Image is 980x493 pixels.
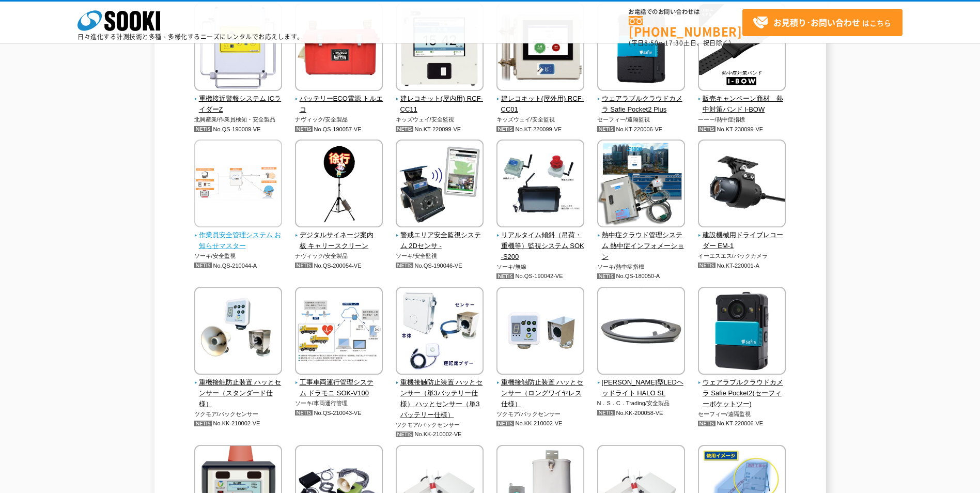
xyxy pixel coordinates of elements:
[665,38,683,48] span: 17:30
[629,38,731,48] span: (平日 ～ 土日、祝日除く)
[698,410,786,419] p: セーフィー/遠隔監視
[597,230,686,262] span: 熱中症クラウド管理システム 熱中症インフォメーション
[194,124,283,135] p: No.QS-190009-VE
[597,408,686,419] p: No.KK-200058-VE
[597,140,685,230] img: 熱中症クラウド管理システム 熱中症インフォメーション
[396,368,484,421] a: 重機接触防止装置 ハッとセンサー（単3バッテリー仕様） ハッとセンサー（単3バッテリー仕様）
[194,252,283,260] p: ソーキ/安全監視
[194,368,283,410] a: 重機接触防止装置 ハッとセンサー（スタンダード仕様）
[698,140,786,230] img: 建設機械用ドライブレコーダー EM-1
[597,3,685,94] img: ウェアラブルクラウドカメラ Safie Pocket2 Plus
[77,34,304,40] p: 日々進化する計測技術と多種・多様化するニーズにレンタルでお応えします。
[698,418,786,429] p: No.KT-220006-VE
[496,140,584,230] img: リアルタイム傾斜（吊荷・重機等）監視システム SOK-S200
[194,3,282,94] img: 重機接近警報システム ICライダーZ
[496,84,585,115] a: 建レコキット(屋外用) RCF-CC01
[194,94,283,115] span: 重機接近警報システム ICライダーZ
[295,230,383,252] span: デジタルサイネージ案内板 キャリースクリーン
[295,408,383,419] p: No.QS-210043-VE
[194,140,282,230] img: 作業員安全管理システム お知らせマスター
[597,263,686,271] p: ソーキ/熱中症指標
[742,9,903,36] a: お見積り･お問い合わせはこちら
[295,368,383,399] a: 工事車両運行管理システム ドラモニ SOK-V100
[597,399,686,408] p: N．S．C．Trading/安全製品
[396,429,484,440] p: No.KK-210002-VE
[698,287,786,377] img: ウェアラブルクラウドカメラ Safie Pocket2(セーフィーポケットツー)
[753,15,891,30] span: はこちら
[396,3,484,94] img: 建レコキット(屋内用) RCF-CC11
[295,140,383,230] img: デジタルサイネージ案内板 キャリースクリーン
[597,271,686,282] p: No.QS-180050-A
[295,377,383,399] span: 工事車両運行管理システム ドラモニ SOK-V100
[396,140,484,230] img: 警戒エリア安全監視システム 2Dセンサ -
[698,3,786,94] img: 販売キャンペーン商材 熱中対策バンド I-BOW
[644,38,659,48] span: 8:50
[295,221,383,252] a: デジタルサイネージ案内板 キャリースクリーン
[629,9,742,15] span: お電話でのお問い合わせは
[295,124,383,135] p: No.QS-190057-VE
[698,124,786,135] p: No.KT-230099-VE
[194,84,283,115] a: 重機接近警報システム ICライダーZ
[295,94,383,115] span: バッテリーECO電源 トルエコ
[698,260,786,271] p: No.KT-220001-A
[194,377,283,409] span: 重機接触防止装置 ハッとセンサー（スタンダード仕様）
[496,124,585,135] p: No.KT-220099-VE
[698,377,786,409] span: ウェアラブルクラウドカメラ Safie Pocket2(セーフィーポケットツー)
[496,271,585,282] p: No.QS-190042-VE
[396,377,484,420] span: 重機接触防止装置 ハッとセンサー（単3バッテリー仕様） ハッとセンサー（単3バッテリー仕様）
[698,115,786,124] p: ーーー/熱中症指標
[295,252,383,260] p: ナヴィック/安全製品
[194,230,283,252] span: 作業員安全管理システム お知らせマスター
[295,3,383,94] img: バッテリーECO電源 トルエコ
[194,221,283,252] a: 作業員安全管理システム お知らせマスター
[629,16,742,37] a: [PHONE_NUMBER]
[194,418,283,429] p: No.KK-210002-VE
[396,287,484,377] img: 重機接触防止装置 ハッとセンサー（単3バッテリー仕様） ハッとセンサー（単3バッテリー仕様）
[698,84,786,115] a: 販売キャンペーン商材 熱中対策バンド I-BOW
[496,287,584,377] img: 重機接触防止装置 ハッとセンサー（ロングワイヤレス仕様）
[597,124,686,135] p: No.KT-220006-VE
[396,260,484,271] p: No.QS-190046-VE
[597,221,686,263] a: 熱中症クラウド管理システム 熱中症インフォメーション
[597,94,686,115] span: ウェアラブルクラウドカメラ Safie Pocket2 Plus
[295,399,383,408] p: ソーキ/車両運行管理
[698,221,786,252] a: 建設機械用ドライブレコーダー EM-1
[194,287,282,377] img: 重機接触防止装置 ハッとセンサー（スタンダード仕様）
[773,16,860,28] strong: お見積り･お問い合わせ
[698,230,786,252] span: 建設機械用ドライブレコーダー EM-1
[194,260,283,271] p: No.QS-210044-A
[496,418,585,429] p: No.KK-210002-VE
[597,377,686,399] span: [PERSON_NAME]型LEDヘッドライト HALO SL
[597,287,685,377] img: 全周型LEDヘッドライト HALO SL
[396,230,484,252] span: 警戒エリア安全監視システム 2Dセンサ -
[496,94,585,115] span: 建レコキット(屋外用) RCF-CC01
[295,115,383,124] p: ナヴィック/安全製品
[597,368,686,399] a: [PERSON_NAME]型LEDヘッドライト HALO SL
[396,124,484,135] p: No.KT-220099-VE
[496,230,585,262] span: リアルタイム傾斜（吊荷・重機等）監視システム SOK-S200
[496,368,585,410] a: 重機接触防止装置 ハッとセンサー（ロングワイヤレス仕様）
[496,115,585,124] p: キッズウェイ/安全監視
[396,115,484,124] p: キッズウェイ/安全監視
[295,287,383,377] img: 工事車両運行管理システム ドラモニ SOK-V100
[396,94,484,115] span: 建レコキット(屋内用) RCF-CC11
[396,252,484,260] p: ソーキ/安全監視
[295,260,383,271] p: No.QS-200054-VE
[396,421,484,429] p: ツクモア/バックセンサー
[597,115,686,124] p: セーフィー/遠隔監視
[597,84,686,115] a: ウェアラブルクラウドカメラ Safie Pocket2 Plus
[698,252,786,260] p: イーエスエス/バックカメラ
[496,221,585,263] a: リアルタイム傾斜（吊荷・重機等）監視システム SOK-S200
[396,221,484,252] a: 警戒エリア安全監視システム 2Dセンサ -
[496,377,585,409] span: 重機接触防止装置 ハッとセンサー（ロングワイヤレス仕様）
[496,410,585,419] p: ツクモア/バックセンサー
[496,3,584,94] img: 建レコキット(屋外用) RCF-CC01
[194,410,283,419] p: ツクモア/バックセンサー
[496,263,585,271] p: ソーキ/無線
[396,84,484,115] a: 建レコキット(屋内用) RCF-CC11
[698,94,786,115] span: 販売キャンペーン商材 熱中対策バンド I-BOW
[698,368,786,410] a: ウェアラブルクラウドカメラ Safie Pocket2(セーフィーポケットツー)
[194,115,283,124] p: 北興産業/作業員検知・安全製品
[295,84,383,115] a: バッテリーECO電源 トルエコ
